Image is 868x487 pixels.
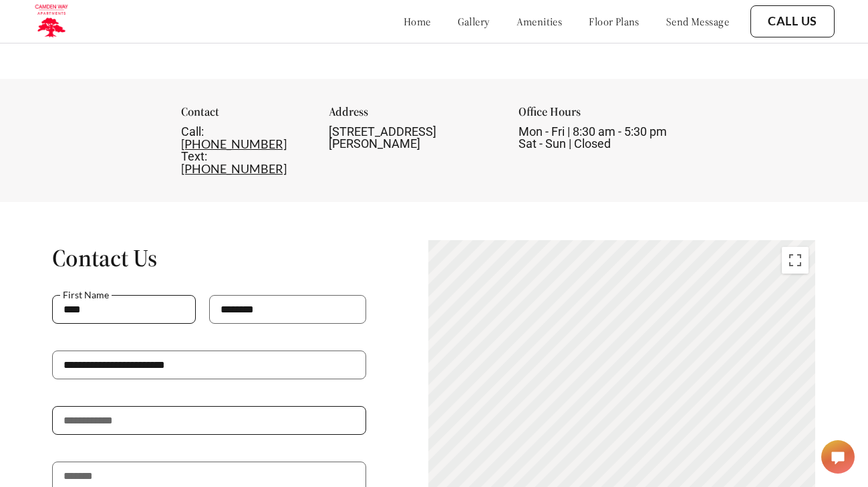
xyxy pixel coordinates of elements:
[404,15,431,28] a: home
[181,161,287,176] a: [PHONE_NUMBER]
[52,243,366,273] h1: Contact Us
[181,106,307,126] div: Contact
[519,126,687,150] div: Mon - Fri | 8:30 am - 5:30 pm
[458,15,490,28] a: gallery
[329,106,497,126] div: Address
[782,247,809,274] button: Toggle fullscreen view
[181,136,287,151] a: [PHONE_NUMBER]
[589,15,639,28] a: floor plans
[666,15,729,28] a: send message
[519,136,611,151] span: Sat - Sun | Closed
[33,3,69,39] img: camden_logo.png
[768,14,817,29] a: Call Us
[517,15,563,28] a: amenities
[329,126,497,150] div: [STREET_ADDRESS][PERSON_NAME]
[181,124,204,138] span: Call:
[750,5,835,37] button: Call Us
[181,149,207,163] span: Text:
[519,106,687,126] div: Office Hours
